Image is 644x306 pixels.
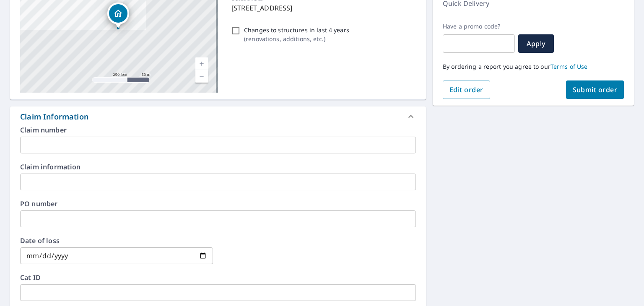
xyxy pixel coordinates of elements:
label: Cat ID [20,274,416,281]
p: [STREET_ADDRESS] [231,3,413,13]
label: Have a promo code? [443,23,515,30]
span: Submit order [573,85,618,94]
button: Apply [518,34,554,53]
a: Current Level 17, Zoom Out [195,70,208,83]
span: Apply [525,39,547,48]
p: By ordering a report you agree to our [443,63,624,70]
label: Date of loss [20,237,213,244]
div: Claim Information [20,111,88,122]
div: Claim Information [10,106,426,127]
label: PO number [20,200,416,207]
label: Claim information [20,163,416,170]
div: Dropped pin, building 1, Residential property, 16725 Taddington Pl Louisville, KY 40245 [107,3,129,29]
a: Terms of Use [551,62,588,70]
p: Changes to structures in last 4 years [244,26,349,34]
label: Claim number [20,127,416,133]
button: Submit order [566,80,624,99]
button: Edit order [443,80,490,99]
p: ( renovations, additions, etc. ) [244,34,349,43]
a: Current Level 17, Zoom In [195,57,208,70]
span: Edit order [449,85,483,94]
